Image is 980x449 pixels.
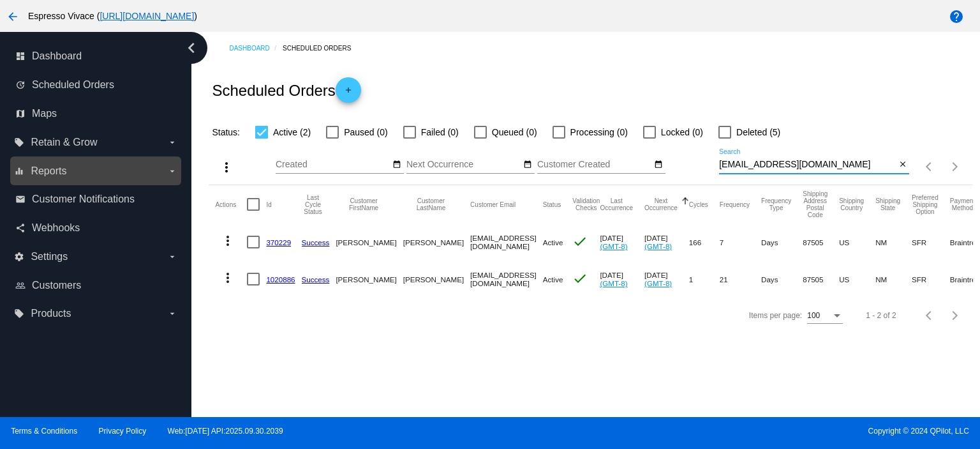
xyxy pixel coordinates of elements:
[212,77,360,103] h2: Scheduled Orders
[276,160,390,170] input: Created
[28,11,197,21] span: Espresso Vivace ( )
[32,280,81,291] span: Customers
[14,252,24,262] i: settings
[949,9,964,24] mat-icon: help
[720,201,750,208] button: Change sorting for Frequency
[273,125,311,140] span: Active (2)
[15,280,26,291] i: people_outline
[719,160,896,170] input: Search
[14,308,24,319] i: local_offer
[543,275,563,284] span: Active
[654,160,663,170] mat-icon: date_range
[492,125,537,140] span: Queued (0)
[644,224,689,261] mat-cell: [DATE]
[229,38,283,58] a: Dashboard
[866,311,896,320] div: 1 - 2 of 2
[896,158,909,172] button: Clear
[32,50,82,62] span: Dashboard
[302,194,325,215] button: Change sorting for LastProcessingCycleId
[283,38,362,58] a: Scheduled Orders
[839,261,875,298] mat-cell: US
[600,261,644,298] mat-cell: [DATE]
[219,160,234,175] mat-icon: more_vert
[302,275,330,284] a: Success
[942,303,968,328] button: Next page
[875,261,912,298] mat-cell: NM
[5,9,20,24] mat-icon: arrow_back
[336,197,391,211] button: Change sorting for CustomerFirstName
[501,427,969,436] span: Copyright © 2024 QPilot, LLC
[31,251,68,263] span: Settings
[761,261,803,298] mat-cell: Days
[898,160,907,170] mat-icon: close
[470,261,543,298] mat-cell: [EMAIL_ADDRESS][DOMAIN_NAME]
[31,165,66,177] span: Reports
[803,261,839,298] mat-cell: 87505
[31,308,71,319] span: Products
[32,194,135,205] span: Customer Notifications
[421,125,459,140] span: Failed (0)
[15,218,177,238] a: share Webhooks
[99,427,147,436] a: Privacy Policy
[15,46,177,66] a: dashboard Dashboard
[14,166,24,176] i: equalizer
[689,201,708,208] button: Change sorting for Cycles
[572,271,588,286] mat-icon: check
[600,224,644,261] mat-cell: [DATE]
[167,137,177,148] i: arrow_drop_down
[644,279,672,287] a: (GMT-8)
[807,312,843,321] mat-select: Items per page:
[875,197,900,211] button: Change sorting for ShippingState
[15,109,26,119] i: map
[344,125,387,140] span: Paused (0)
[15,275,177,296] a: people_outline Customers
[15,194,26,204] i: email
[266,238,291,247] a: 370229
[406,160,521,170] input: Next Occurrence
[600,197,633,211] button: Change sorting for LastOccurrenceUtc
[537,160,652,170] input: Customer Created
[392,160,401,170] mat-icon: date_range
[167,166,177,176] i: arrow_drop_down
[302,238,330,247] a: Success
[341,86,356,101] mat-icon: add
[839,224,875,261] mat-cell: US
[336,261,403,298] mat-cell: [PERSON_NAME]
[470,224,543,261] mat-cell: [EMAIL_ADDRESS][DOMAIN_NAME]
[720,261,761,298] mat-cell: 21
[32,108,57,119] span: Maps
[14,137,24,148] i: local_offer
[266,275,295,284] a: 1020886
[32,222,80,234] span: Webhooks
[15,75,177,95] a: update Scheduled Orders
[32,79,114,91] span: Scheduled Orders
[31,137,97,148] span: Retain & Grow
[15,223,26,233] i: share
[839,197,864,211] button: Change sorting for ShippingCountry
[403,261,470,298] mat-cell: [PERSON_NAME]
[736,125,780,140] span: Deleted (5)
[403,224,470,261] mat-cell: [PERSON_NAME]
[807,311,820,320] span: 100
[803,224,839,261] mat-cell: 87505
[220,233,235,248] mat-icon: more_vert
[803,190,828,218] button: Change sorting for ShippingPostcode
[403,197,459,211] button: Change sorting for CustomerLastName
[689,261,720,298] mat-cell: 1
[181,38,202,58] i: chevron_left
[661,125,703,140] span: Locked (0)
[600,279,627,287] a: (GMT-8)
[220,270,235,285] mat-icon: more_vert
[470,201,516,208] button: Change sorting for CustomerEmail
[644,197,678,211] button: Change sorting for NextOccurrenceUtc
[15,51,26,61] i: dashboard
[644,261,689,298] mat-cell: [DATE]
[749,311,802,320] div: Items per page:
[212,127,240,137] span: Status:
[266,201,271,208] button: Change sorting for Id
[168,427,283,436] a: Web:[DATE] API:2025.09.30.2039
[912,224,950,261] mat-cell: SFR
[570,125,628,140] span: Processing (0)
[543,238,563,247] span: Active
[336,224,403,261] mat-cell: [PERSON_NAME]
